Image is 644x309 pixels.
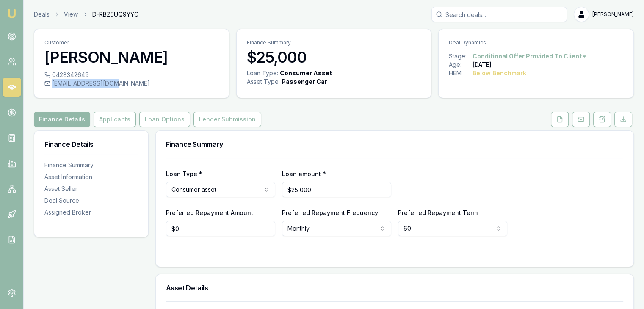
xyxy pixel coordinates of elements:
[247,39,421,46] p: Finance Summary
[34,10,50,19] a: Deals
[44,161,138,169] div: Finance Summary
[44,208,138,217] div: Assigned Broker
[92,10,138,19] span: D-RBZ5UQ9YYC
[166,221,275,236] input: $
[280,69,332,77] div: Consumer Asset
[431,7,567,22] input: Search deals
[193,112,261,127] button: Lender Submission
[34,112,90,127] button: Finance Details
[166,170,202,177] label: Loan Type *
[473,52,587,61] button: Conditional Offer Provided To Client
[44,49,219,66] h3: [PERSON_NAME]
[282,209,378,216] label: Preferred Repayment Frequency
[449,52,473,61] div: Stage:
[398,209,478,216] label: Preferred Repayment Term
[473,61,492,69] div: [DATE]
[94,112,136,127] button: Applicants
[592,11,634,18] span: [PERSON_NAME]
[92,112,138,127] a: Applicants
[192,112,263,127] a: Lender Submission
[449,61,473,69] div: Age:
[7,8,17,19] img: emu-icon-u.png
[44,39,219,46] p: Customer
[282,182,391,197] input: $
[138,112,192,127] a: Loan Options
[44,71,219,79] div: 0428342649
[44,79,219,88] div: [EMAIL_ADDRESS][DOMAIN_NAME]
[44,141,138,148] h3: Finance Details
[139,112,190,127] button: Loan Options
[34,112,92,127] a: Finance Details
[247,77,280,86] div: Asset Type :
[166,209,253,216] label: Preferred Repayment Amount
[34,10,138,19] nav: breadcrumb
[449,69,473,77] div: HEM:
[44,173,138,181] div: Asset Information
[166,284,623,291] h3: Asset Details
[44,185,138,193] div: Asset Seller
[282,170,326,177] label: Loan amount *
[449,39,623,46] p: Deal Dynamics
[282,77,327,86] div: Passenger Car
[247,49,421,66] h3: $25,000
[473,69,526,77] div: Below Benchmark
[247,69,278,77] div: Loan Type:
[64,10,78,19] a: View
[166,141,623,148] h3: Finance Summary
[44,196,138,205] div: Deal Source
